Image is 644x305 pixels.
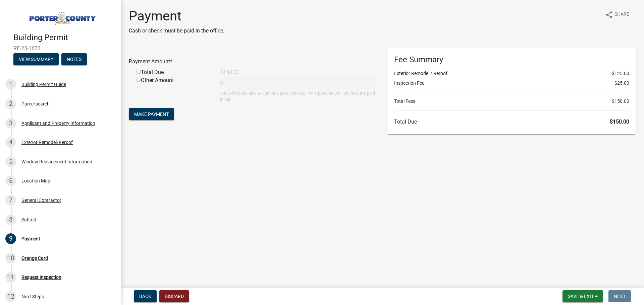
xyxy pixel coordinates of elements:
button: Discard [159,290,189,302]
div: Other Amount [131,76,215,103]
div: 11 [5,272,16,283]
div: 9 [5,233,16,244]
div: Building Permit Guide [21,82,66,87]
div: Exterior Remodel/Reroof [21,140,73,145]
h6: Total Due [394,119,629,125]
div: Request Inspection [21,275,61,280]
li: Exterior Remodel / Reroof [394,70,629,77]
wm-modal-confirm: Summary [13,57,59,62]
i: share [605,11,613,19]
span: Save & Exit [568,294,594,299]
div: General Contractor [21,198,61,203]
div: Window Replacement Information [21,159,92,164]
div: 1 [5,79,16,90]
div: Location Map [21,178,50,183]
h6: Fee Summary [394,55,629,65]
div: Payment Amount [124,58,382,66]
button: Next [608,290,631,302]
span: Next [614,294,626,299]
img: Porter County, Indiana [13,7,110,26]
div: 6 [5,175,16,186]
div: 3 [5,118,16,129]
button: Notes [61,53,87,65]
button: shareShare [600,8,635,21]
h1: Payment [129,8,224,24]
h4: Building Permit [13,33,115,43]
span: Make Payment [134,111,169,117]
span: Back [139,294,151,299]
div: Parcel search [21,101,50,106]
div: Submit [21,217,36,222]
button: Make Payment [129,108,174,120]
wm-modal-confirm: Notes [61,57,87,62]
div: Payment [21,236,40,241]
span: $150.00 [610,119,629,125]
button: Save & Exit [562,290,603,302]
p: Cash or check must be paid in the office. [129,27,224,35]
li: Total Fees [394,98,629,105]
span: RE-25-1673 [13,45,107,52]
button: View Summary [13,53,59,65]
span: $150.00 [612,98,629,105]
span: $25.00 [614,80,629,87]
button: Back [134,290,157,302]
div: 12 [5,291,16,302]
div: Orange Card [21,256,48,260]
span: Share [614,11,629,19]
div: 7 [5,195,16,206]
li: Inspection Fee [394,80,629,87]
div: 5 [5,156,16,167]
div: Applicant and Property Information [21,121,95,126]
div: 4 [5,137,16,148]
div: 10 [5,253,16,263]
div: Total Due [131,68,215,76]
div: 2 [5,98,16,109]
span: $125.00 [612,70,629,77]
div: 8 [5,214,16,225]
